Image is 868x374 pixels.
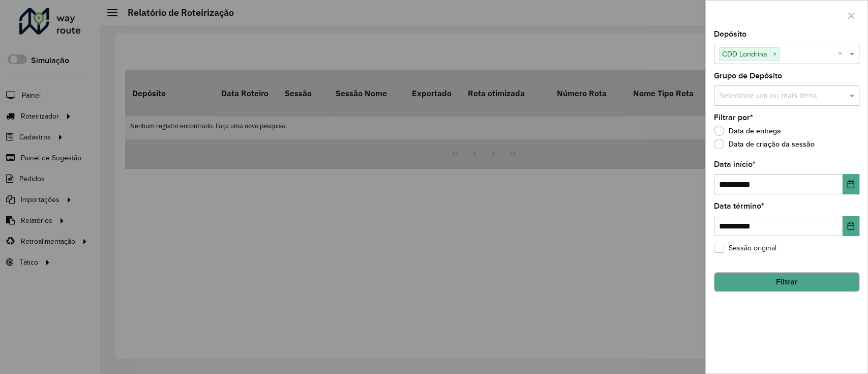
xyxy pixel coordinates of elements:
[714,70,782,82] label: Grupo de Depósito
[714,126,781,136] label: Data de entrega
[714,158,756,170] label: Data início
[843,216,859,236] button: Choose Date
[714,200,764,212] label: Data término
[838,48,847,60] span: Clear all
[714,139,815,149] label: Data de criação da sessão
[714,243,776,253] label: Sessão original
[843,174,859,194] button: Choose Date
[720,48,770,60] span: CDD Londrina
[770,48,779,61] span: ×
[714,272,859,292] button: Filtrar
[714,28,746,40] label: Depósito
[714,111,753,124] label: Filtrar por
